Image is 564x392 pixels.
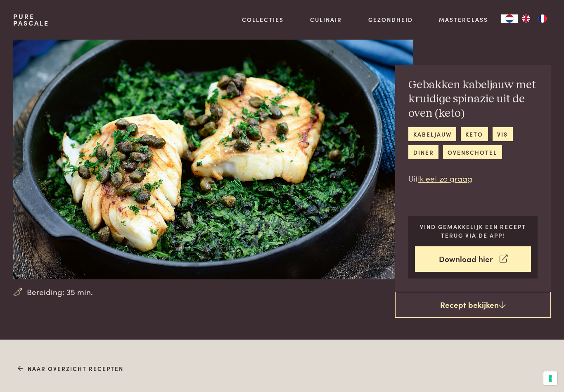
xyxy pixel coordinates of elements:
[543,371,557,385] button: Uw voorkeuren voor toestemming voor trackingtechnologieën
[13,13,49,26] a: PurePascale
[395,292,551,318] a: Recept bekijken
[461,127,488,141] a: keto
[501,14,551,23] aside: Language selected: Nederlands
[534,14,551,23] a: FR
[13,40,413,279] img: Gebakken kabeljauw met kruidige spinazie uit de oven (keto)
[493,127,513,141] a: vis
[443,145,502,159] a: ovenschotel
[368,15,413,24] a: Gezondheid
[501,14,518,23] div: Language
[408,145,438,159] a: diner
[310,15,342,24] a: Culinair
[408,127,456,141] a: kabeljauw
[18,364,124,373] a: Naar overzicht recepten
[415,246,531,272] a: Download hier
[518,14,534,23] a: EN
[501,14,518,23] a: NL
[27,286,93,298] span: Bereiding: 35 min.
[518,14,551,23] ul: Language list
[418,172,472,184] a: Ik eet zo graag
[408,78,538,121] h2: Gebakken kabeljauw met kruidige spinazie uit de oven (keto)
[439,15,488,24] a: Masterclass
[408,172,538,184] p: Uit
[415,222,531,239] p: Vind gemakkelijk een recept terug via de app!
[242,15,284,24] a: Collecties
